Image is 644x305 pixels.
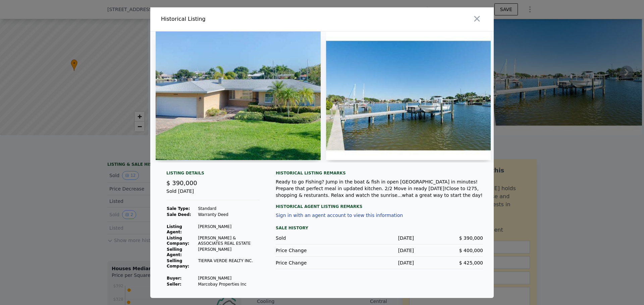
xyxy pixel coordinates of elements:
div: [DATE] [345,247,414,254]
div: Ready to go Fishing? Jump in the boat & fish in open [GEOGRAPHIC_DATA] in minutes! Prepare that p... [276,178,483,199]
img: Property Img [326,31,491,160]
td: Warranty Deed [198,212,260,218]
div: Price Change [276,247,345,254]
div: [DATE] [345,235,414,241]
strong: Seller : [167,282,181,287]
strong: Listing Agent: [167,224,182,234]
button: Sign in with an agent account to view this information [276,213,403,218]
strong: Selling Agent: [167,247,182,257]
td: [PERSON_NAME] [198,224,260,235]
td: Marcobay Properties Inc [198,281,260,287]
span: $ 390,000 [166,179,197,186]
span: $ 390,000 [459,235,483,241]
div: [DATE] [345,259,414,266]
div: Listing Details [166,170,260,178]
strong: Sale Deed: [167,212,191,217]
div: Historical Listing remarks [276,170,483,176]
td: TIERRA VERDE REALTY INC. [198,258,260,269]
span: $ 400,000 [459,248,483,253]
td: [PERSON_NAME] [198,246,260,258]
strong: Sale Type: [167,206,190,211]
img: Property Img [156,31,321,160]
div: Sold [276,235,345,241]
td: [PERSON_NAME] [198,275,260,281]
strong: Selling Company: [167,258,189,269]
div: Sale History [276,224,483,232]
td: Standard [198,206,260,212]
strong: Listing Company: [167,236,189,246]
strong: Buyer : [167,276,181,281]
div: Historical Agent Listing Remarks [276,199,483,209]
div: Sold [DATE] [166,188,260,200]
td: [PERSON_NAME] & ASSOCIATES REAL ESTATE [198,235,260,246]
div: Price Change [276,259,345,266]
span: $ 425,000 [459,260,483,265]
div: Historical Listing [161,15,319,23]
